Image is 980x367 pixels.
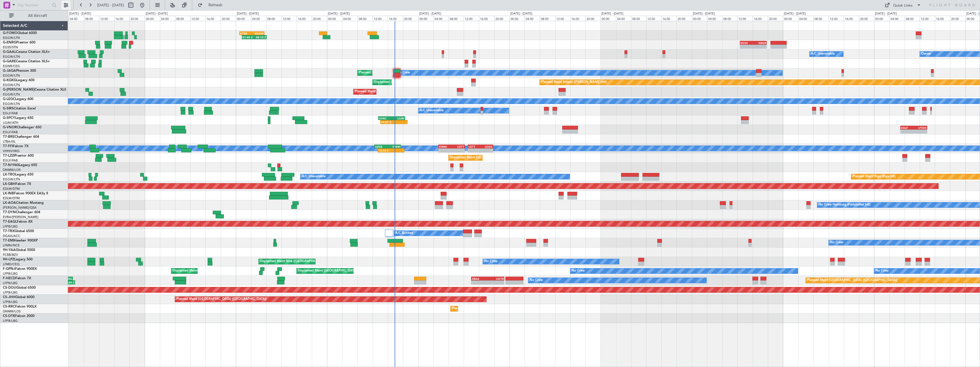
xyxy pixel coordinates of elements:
a: G-KGKGLegacy 600 [3,79,35,82]
div: 13:24 Z [378,149,391,152]
div: [DATE] - [DATE] [510,11,532,16]
div: 04:00 [889,16,905,21]
div: KTEB [240,32,252,35]
a: G-ENRGPraetor 600 [3,41,35,44]
span: LX-AOA [3,201,16,205]
span: T7-N1960 [3,163,19,167]
span: G-VNOR [3,126,17,129]
a: EGNR/CEG [3,64,20,68]
span: T7-FFI [3,145,13,148]
div: GVAC [379,117,391,120]
span: G-GAAL [3,50,16,54]
div: 04:00 [798,16,813,21]
div: 20:00 [768,16,783,21]
div: 04:00 [707,16,722,21]
div: - [468,149,481,152]
div: 08:00 [175,16,190,21]
div: 12:00 [282,16,297,21]
div: 04:00 [433,16,449,21]
div: - [394,120,407,124]
div: [DATE] - [DATE] [693,11,715,16]
a: CS-RRCFalcon 900LX [3,305,37,308]
a: EGGW/LTN [3,55,20,59]
span: T7-LZZI [3,154,15,157]
span: 9H-YAA [3,248,16,252]
a: LX-TROLegacy 650 [3,173,33,176]
div: UGTB [488,277,504,280]
a: G-SPCYLegacy 650 [3,116,33,120]
a: EGGW/LTN [3,36,20,40]
span: CS-RRC [3,305,15,308]
div: - [480,149,493,152]
div: UZTT [451,145,464,148]
div: [DATE] - [DATE] [237,11,259,16]
a: EGGW/LTN [3,73,20,78]
a: LTBA/ISL [3,139,16,144]
div: UZSB [375,145,388,148]
a: T7-LZZIPraetor 600 [3,154,34,157]
span: 9H-LPZ [3,258,14,261]
div: 04:00 [251,16,266,21]
div: Unplanned Maint [GEOGRAPHIC_DATA] ([GEOGRAPHIC_DATA]) [173,267,267,275]
div: 20:00 [221,16,236,21]
span: T7-DYN [3,211,16,214]
a: G-VNORChallenger 650 [3,126,41,129]
a: G-[PERSON_NAME]Cessna Citation XLS [3,88,66,91]
div: 20:00 [950,16,965,21]
div: EGGW [252,32,264,35]
a: T7-BREChallenger 604 [3,135,39,139]
div: 20:00 [585,16,601,21]
div: 16:00 [479,16,494,21]
span: T7-EAGL [3,220,17,224]
div: Planned Maint [GEOGRAPHIC_DATA] ([GEOGRAPHIC_DATA]) [176,295,266,304]
a: G-SIRSCitation Excel [3,107,36,110]
div: KBGR [753,41,766,45]
div: Planned Maint [GEOGRAPHIC_DATA] ([GEOGRAPHIC_DATA]) [355,87,445,96]
div: Planned Maint Lagos ([PERSON_NAME]) [452,304,511,313]
div: 08:00 [266,16,281,21]
div: 12:00 [646,16,661,21]
div: No Crew Hamburg (Fuhlsbuttel Intl) [819,201,870,209]
div: No Crew [875,267,889,275]
a: 9H-LPZLegacy 500 [3,258,33,261]
a: F-GPNJFalcon 900EX [3,267,37,271]
span: T7-TRX [3,230,15,233]
a: LX-AOACitation Mustang [3,201,44,205]
div: 00:00 [692,16,707,21]
div: VHHH [387,145,400,148]
a: EGLF/FAB [3,158,18,163]
span: LX-INB [3,192,14,195]
div: UTDD [914,126,927,129]
div: 12:00 [920,16,935,21]
div: 14:07 Z [381,120,394,124]
a: T7-TRXGlobal 6500 [3,230,34,233]
div: 00:00 [874,16,889,21]
span: G-SPCY [3,116,15,120]
div: 08:00 [905,16,920,21]
a: DGAA/ACC [3,234,20,238]
div: Owner [921,50,931,58]
div: - [740,45,753,48]
a: LX-INBFalcon 900EX EASy II [3,192,48,195]
div: 16:00 [205,16,220,21]
span: CS-DOU [3,286,16,290]
div: No Crew [484,257,497,266]
div: 08:00 [540,16,555,21]
a: LFPB/LBG [3,224,18,229]
a: LFPB/LBG [3,300,18,304]
div: 08:10 Z [254,35,266,39]
div: [DATE] - [DATE] [875,11,897,16]
span: LX-TRO [3,173,15,176]
span: T7-BRE [3,135,15,139]
div: 12:00 [99,16,114,21]
div: 00:00 [509,16,525,21]
div: A/C Booked [395,229,413,238]
a: T7-EAGLFalcon 8X [3,220,33,224]
a: G-GARECessna Citation XLS+ [3,60,50,63]
span: F-GPNJ [3,267,15,271]
div: [DATE] - [DATE] [69,11,91,16]
div: 12:00 [373,16,388,21]
div: LGAV [391,117,404,120]
a: EDLW/DTM [3,187,20,191]
div: A/C Unavailable [302,172,326,181]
